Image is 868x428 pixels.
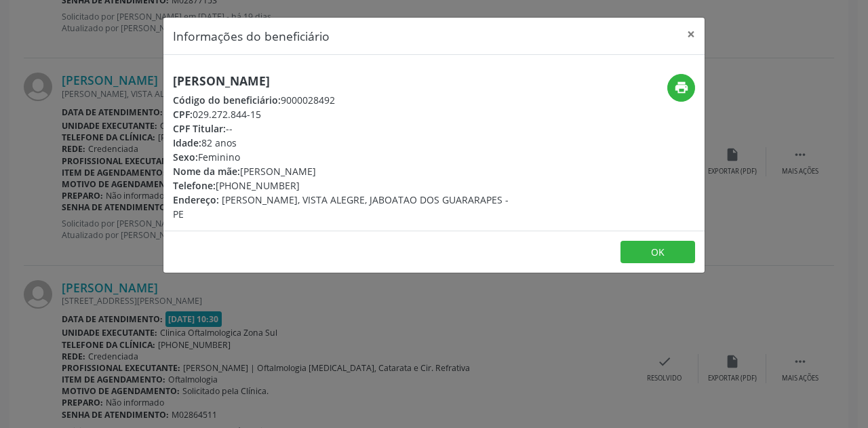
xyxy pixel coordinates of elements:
div: 82 anos [173,136,515,150]
button: print [667,74,695,102]
h5: Informações do beneficiário [173,27,330,45]
button: OK [620,241,695,264]
div: [PERSON_NAME] [173,164,515,178]
div: Feminino [173,150,515,164]
div: 9000028492 [173,93,515,107]
button: Close [677,18,705,51]
span: Nome da mãe: [173,165,240,178]
div: 029.272.844-15 [173,107,515,121]
i: print [674,80,689,95]
span: Endereço: [173,193,219,206]
span: Código do beneficiário: [173,94,281,106]
span: Idade: [173,136,201,149]
span: CPF Titular: [173,122,226,135]
h5: [PERSON_NAME] [173,74,515,88]
div: -- [173,121,515,136]
span: CPF: [173,108,193,121]
span: Telefone: [173,179,216,192]
span: Sexo: [173,151,198,163]
span: [PERSON_NAME], VISTA ALEGRE, JABOATAO DOS GUARARAPES - PE [173,193,509,220]
div: [PHONE_NUMBER] [173,178,515,193]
